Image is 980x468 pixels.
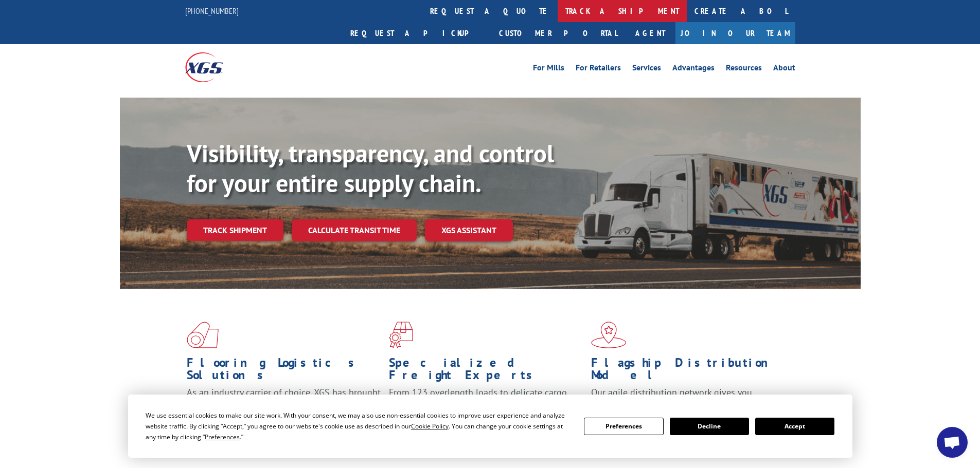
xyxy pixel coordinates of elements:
[584,418,663,435] button: Preferences
[389,322,413,348] img: xgs-icon-focused-on-flooring-red
[576,64,621,75] a: For Retailers
[670,418,749,435] button: Decline
[185,6,239,16] a: [PHONE_NUMBER]
[591,386,780,410] span: Our agile distribution network gives you nationwide inventory management on demand.
[146,410,572,442] div: We use essential cookies to make our site work. With your consent, we may also use non-essential ...
[937,427,968,458] a: Open chat
[411,422,449,430] span: Cookie Policy
[773,64,795,75] a: About
[187,219,283,241] a: Track shipment
[205,433,240,441] span: Preferences
[491,22,625,44] a: Customer Portal
[591,357,786,386] h1: Flagship Distribution Model
[128,395,852,458] div: Cookie Consent Prompt
[292,219,417,241] a: Calculate transit time
[187,137,554,199] b: Visibility, transparency, and control for your entire supply chain.
[672,64,715,75] a: Advantages
[343,22,491,44] a: Request a pickup
[726,64,762,75] a: Resources
[187,386,381,423] span: As an industry carrier of choice, XGS has brought innovation and dedication to flooring logistics...
[187,357,381,386] h1: Flooring Logistics Solutions
[389,357,583,386] h1: Specialized Freight Experts
[755,418,834,435] button: Accept
[187,322,219,348] img: xgs-icon-total-supply-chain-intelligence-red
[389,386,583,432] p: From 123 overlength loads to delicate cargo, our experienced staff knows the best way to move you...
[625,22,675,44] a: Agent
[533,64,564,75] a: For Mills
[675,22,795,44] a: Join Our Team
[591,322,627,348] img: xgs-icon-flagship-distribution-model-red
[425,219,513,241] a: XGS ASSISTANT
[632,64,661,75] a: Services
